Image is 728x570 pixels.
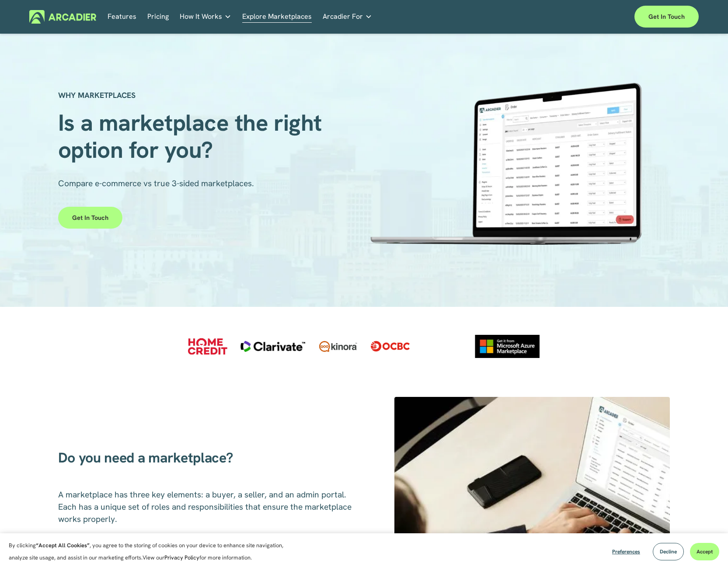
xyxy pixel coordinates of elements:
[58,178,254,189] span: Compare e-commerce vs true 3-sided marketplaces.
[58,448,233,467] span: Do you need a marketplace?
[108,10,136,24] a: Features
[697,548,713,555] span: Accept
[690,543,719,560] button: Accept
[36,542,90,549] strong: “Accept All Cookies”
[58,108,328,165] span: Is a marketplace the right option for you?
[58,90,136,100] strong: WHY MARKETPLACES
[58,489,354,525] span: A marketplace has three key elements: a buyer, a seller, and an admin portal. Each has a unique s...
[323,10,372,24] a: folder dropdown
[242,10,312,24] a: Explore Marketplaces
[58,207,122,229] a: Get in touch
[323,10,363,23] span: Arcadier For
[653,543,684,560] button: Decline
[29,10,96,24] img: Arcadier
[180,10,222,23] span: How It Works
[634,6,699,28] a: Get in touch
[164,554,199,561] a: Privacy Policy
[9,539,293,564] p: By clicking , you agree to the storing of cookies on your device to enhance site navigation, anal...
[606,543,647,560] button: Preferences
[660,548,677,555] span: Decline
[180,10,231,24] a: folder dropdown
[612,548,640,555] span: Preferences
[147,10,169,24] a: Pricing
